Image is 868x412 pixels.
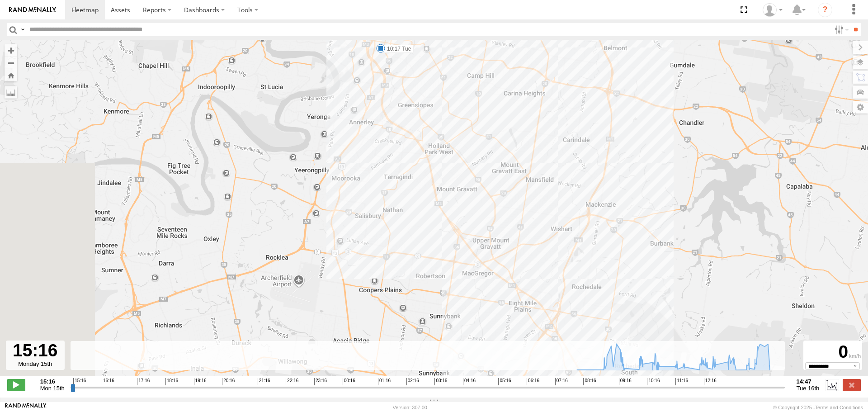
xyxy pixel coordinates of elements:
[831,23,850,36] label: Search Filter Options
[258,378,270,385] span: 21:16
[805,342,861,362] div: 0
[555,378,568,385] span: 07:16
[5,69,17,81] button: Zoom Home
[286,378,298,385] span: 22:16
[5,403,47,412] a: Visit our Website
[647,378,660,385] span: 10:16
[5,86,17,99] label: Measure
[619,378,632,385] span: 09:16
[102,378,114,385] span: 16:16
[583,378,596,385] span: 08:16
[759,3,786,17] div: benjamin Macqueen
[815,405,863,410] a: Terms and Conditions
[165,378,178,385] span: 18:16
[797,378,820,385] strong: 14:47
[19,23,26,36] label: Search Query
[818,3,832,17] i: ?
[853,101,868,114] label: Map Settings
[40,378,65,385] strong: 15:16
[9,7,56,13] img: rand-logo.svg
[704,378,717,385] span: 12:16
[843,379,861,391] label: Close
[393,405,427,410] div: Version: 307.00
[406,378,419,385] span: 02:16
[40,385,65,392] span: Mon 15th Sep 2025
[381,45,414,53] label: 10:17 Tue
[314,378,327,385] span: 23:16
[434,378,447,385] span: 03:16
[797,385,820,392] span: Tue 16th Sep 2025
[527,378,539,385] span: 06:16
[73,378,86,385] span: 15:16
[773,405,863,410] div: © Copyright 2025 -
[463,378,476,385] span: 04:16
[498,378,511,385] span: 05:16
[7,379,25,391] label: Play/Stop
[5,44,17,57] button: Zoom in
[194,378,207,385] span: 19:16
[675,378,688,385] span: 11:16
[137,378,150,385] span: 17:16
[222,378,235,385] span: 20:16
[5,57,17,69] button: Zoom out
[378,378,391,385] span: 01:16
[343,378,355,385] span: 00:16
